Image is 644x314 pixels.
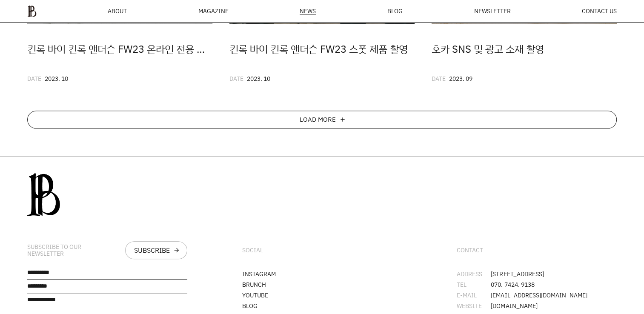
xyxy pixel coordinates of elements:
li: [STREET_ADDRESS] [457,271,617,277]
a: BRUNCH [242,280,266,288]
span: NEWS [300,8,316,14]
span: [DOMAIN_NAME] [491,303,537,309]
div: TEL [457,282,491,288]
a: ABOUT [108,8,127,14]
div: ADDRESS [457,271,491,277]
span: 2023. 09 [449,74,472,83]
a: NEWS [300,8,316,14]
img: 0afca24db3087.png [27,173,60,216]
div: LOAD MORE [300,116,336,123]
div: add [339,116,346,123]
a: BLOG [387,8,403,14]
div: SOCIAL [242,247,263,254]
a: CONTACT US [582,8,617,14]
div: SUBSCRIBE [134,247,170,254]
a: INSTAGRAM [242,270,276,278]
span: DATE [432,74,446,83]
div: 킨록 바이 킨록 앤더슨 FW23 온라인 전용 상품 촬영 [27,41,212,57]
span: 2023. 10 [247,74,270,83]
div: E-MAIL [457,292,491,298]
div: CONTACT [457,247,483,254]
a: NEWSLETTER [474,8,510,14]
div: WEBSITE [457,303,491,309]
span: 2023. 10 [45,74,68,83]
a: YOUTUBE [242,291,268,299]
div: 킨록 바이 킨록 앤더슨 FW23 스폿 제품 촬영 [229,41,415,57]
img: ba379d5522eb3.png [27,5,37,17]
div: arrow_forward [173,247,180,254]
div: SUBSCRIBE TO OUR NEWSLETTER [27,243,118,258]
span: DATE [229,74,243,83]
span: DATE [27,74,41,83]
div: MAGAZINE [198,8,229,14]
div: 호카 SNS 및 광고 소재 촬영 [432,41,617,57]
a: BLOG [242,302,258,310]
span: 070. 7424. 9138 [491,282,534,288]
span: [EMAIL_ADDRESS][DOMAIN_NAME] [491,292,587,298]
